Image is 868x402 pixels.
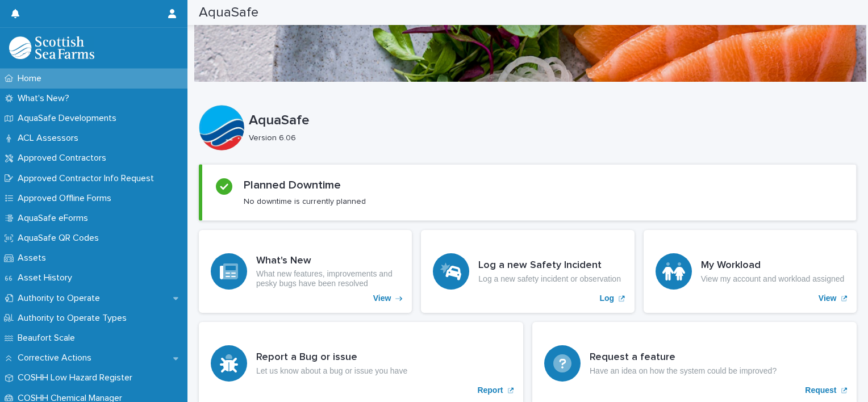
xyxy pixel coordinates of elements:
[819,294,837,303] p: View
[477,386,503,395] p: Report
[256,366,407,376] p: Let us know about a bug or issue you have
[244,178,341,192] h2: Planned Downtime
[13,193,120,204] p: Approved Offline Forms
[701,274,845,284] p: View my account and workload assigned
[256,351,407,364] h3: Report a Bug or issue
[256,269,400,288] p: What new features, improvements and pesky bugs have been resolved
[701,259,845,272] h3: My Workload
[13,213,97,224] p: AquaSafe eForms
[478,274,621,284] p: Log a new safety incident or observation
[13,313,136,324] p: Authority to Operate Types
[805,386,836,395] p: Request
[13,113,126,124] p: AquaSafe Developments
[13,133,87,144] p: ACL Assessors
[478,259,621,272] h3: Log a new Safety Incident
[199,230,412,313] a: View
[421,230,634,313] a: Log
[13,273,81,283] p: Asset History
[13,333,84,344] p: Beaufort Scale
[13,173,163,184] p: Approved Contractor Info Request
[13,253,55,263] p: Assets
[13,73,51,84] p: Home
[13,233,108,244] p: AquaSafe QR Codes
[256,255,400,267] h3: What's New
[600,294,615,303] p: Log
[13,153,115,164] p: Approved Contractors
[590,366,777,376] p: Have an idea on how the system could be improved?
[249,133,848,143] p: Version 6.06
[644,230,857,313] a: View
[13,372,141,383] p: COSHH Low Hazard Register
[9,36,94,59] img: bPIBxiqnSb2ggTQWdOVV
[590,351,777,364] h3: Request a feature
[249,112,852,129] p: AquaSafe
[13,93,78,104] p: What's New?
[373,294,391,303] p: View
[244,196,366,207] p: No downtime is currently planned
[13,293,109,304] p: Authority to Operate
[13,353,101,363] p: Corrective Actions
